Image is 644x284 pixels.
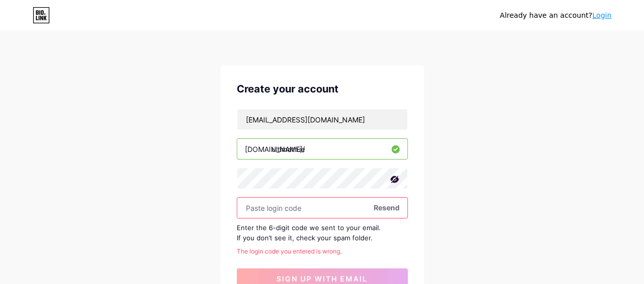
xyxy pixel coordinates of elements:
[374,202,400,213] span: Resend
[500,10,611,21] div: Already have an account?
[237,81,408,97] div: Create your account
[237,247,408,256] div: The login code you entered is wrong.
[276,274,368,283] span: sign up with email
[245,144,305,154] div: [DOMAIN_NAME]/
[237,109,407,130] input: Email
[237,139,407,159] input: username
[237,223,408,243] div: Enter the 6-digit code we sent to your email. If you don’t see it, check your spam folder.
[237,198,407,218] input: Paste login code
[592,11,611,19] a: Login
